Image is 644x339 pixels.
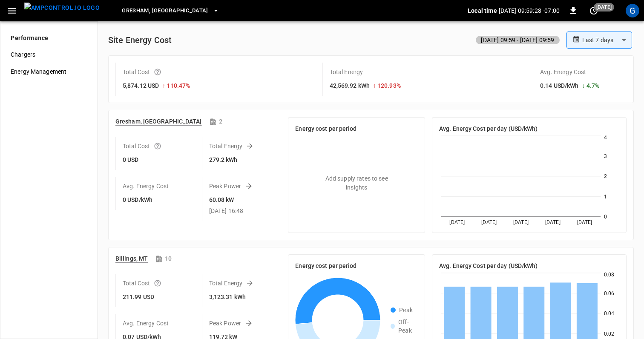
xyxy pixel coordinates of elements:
h6: Avg. Energy Cost per day (USD/kWh) [439,124,619,134]
tspan: [DATE] [545,219,561,225]
tspan: 0 [604,214,607,220]
h6: Energy cost per period [295,124,418,134]
h6: 0 USD [123,155,168,165]
p: Performance [11,34,49,43]
h6: Gresham, [GEOGRAPHIC_DATA] [115,117,202,126]
tspan: 3 [604,153,607,159]
h6: ↑ 120.93 % [373,81,401,91]
tspan: [DATE] [577,219,592,225]
p: [DATE] 09:59:28 -07:00 [499,6,560,15]
tspan: 0.02 [604,331,615,337]
tspan: 1 [604,194,607,200]
h6: 60.08 kW [209,195,234,205]
p: Peak Power [209,182,253,190]
h6: ↑ 110.47 % [162,81,190,91]
p: Total Cost [123,279,150,287]
p: Total Energy [209,279,254,287]
tspan: [DATE] [481,219,497,225]
span: Chargers [11,50,87,59]
span: Gresham, [GEOGRAPHIC_DATA] [122,6,208,16]
tspan: 0.06 [604,290,615,296]
span: [DATE] [594,3,614,11]
tspan: [DATE] [513,219,529,225]
p: Add supply rates to see insights [314,174,399,192]
p: Local time [468,6,497,15]
div: profile-icon [626,4,639,17]
h6: 3,123.31 kWh [209,293,246,302]
h6: Site Energy Cost [108,33,172,47]
p: Total Energy [209,142,254,150]
div: Chargers [4,46,94,63]
h6: ↓ 4.7 % [582,81,599,91]
p: [DATE] 16:48 [209,207,254,215]
h6: 211.99 USD [123,293,168,302]
h6: 2 [219,117,222,126]
button: set refresh interval [587,4,601,17]
h6: Energy cost per period [295,261,418,271]
tspan: 0.04 [604,310,615,316]
span: Energy Management [11,67,87,76]
tspan: 0.08 [604,272,615,278]
h6: Avg. Energy Cost per day (USD/kWh) [439,261,619,271]
p: Avg. Energy Cost [540,68,586,76]
tspan: [DATE] [450,219,465,225]
p: Total Cost [123,68,150,76]
button: Gresham, [GEOGRAPHIC_DATA] [118,3,223,19]
h6: 0.14 USD/kWh [540,81,578,91]
p: Avg. Energy Cost [123,319,168,328]
h6: 0 USD/kWh [123,195,168,205]
div: Last 7 days [582,32,632,48]
tspan: 4 [604,135,607,141]
div: [DATE] 09:59 - [DATE] 09:59 [476,36,559,44]
tspan: 2 [604,173,607,179]
p: Off-Peak [398,318,418,335]
h6: Billings, MT [115,254,148,264]
p: Peak [399,306,413,314]
h6: 10 [165,254,172,264]
p: Total Energy [330,68,363,76]
p: Total Cost [123,142,150,150]
h6: 5,874.12 USD [123,81,159,91]
img: ampcontrol.io logo [24,3,100,13]
div: Energy Management [4,63,94,80]
p: Avg. Energy Cost [123,182,168,190]
h6: 279.2 kWh [209,155,238,165]
p: Peak Power [209,319,253,328]
h6: 42,569.92 kWh [330,81,370,91]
